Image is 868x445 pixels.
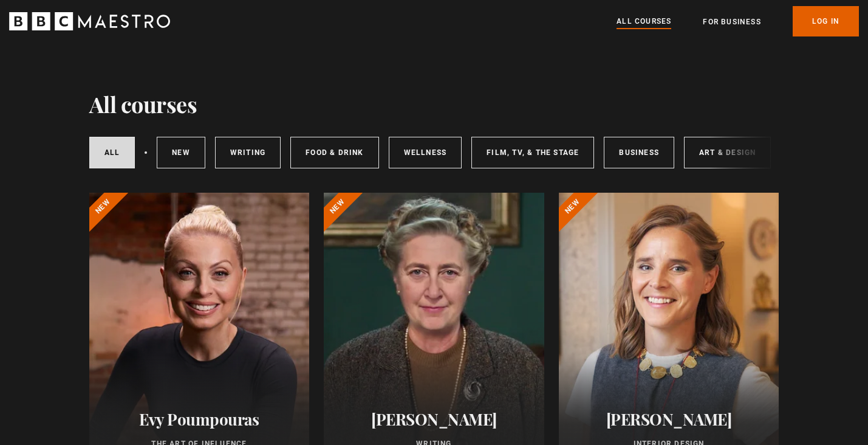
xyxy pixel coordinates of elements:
a: Wellness [389,137,462,168]
h2: [PERSON_NAME] [338,410,530,429]
h2: [PERSON_NAME] [573,410,765,429]
a: Food & Drink [290,137,378,168]
nav: Primary [617,6,859,36]
a: Art & Design [684,137,771,168]
h1: All courses [89,91,197,117]
a: Film, TV, & The Stage [471,137,594,168]
a: All [89,137,135,168]
a: Log In [793,6,859,36]
a: For business [703,16,760,28]
a: All Courses [617,15,671,29]
h2: Evy Poumpouras [104,410,295,429]
a: Writing [215,137,281,168]
a: Business [604,137,674,168]
a: New [157,137,205,168]
svg: BBC Maestro [9,12,170,30]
